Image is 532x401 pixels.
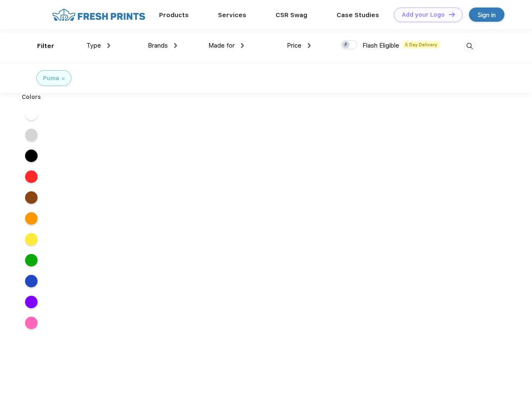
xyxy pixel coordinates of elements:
[276,11,307,19] a: CSR Swag
[362,42,399,49] span: Flash Eligible
[308,43,311,48] img: dropdown.png
[86,42,101,49] span: Type
[174,43,177,48] img: dropdown.png
[403,41,440,48] span: 5 Day Delivery
[469,8,504,22] a: Sign in
[463,39,476,53] img: desktop_search.svg
[449,12,455,17] img: DT
[218,11,246,19] a: Services
[241,43,244,48] img: dropdown.png
[208,42,235,49] span: Made for
[62,77,65,80] img: filter_cancel.svg
[159,11,189,19] a: Products
[287,42,301,49] span: Price
[15,93,48,102] div: Colors
[148,42,168,49] span: Brands
[402,11,445,18] div: Add your Logo
[50,8,148,22] img: fo%20logo%202.webp
[37,41,54,51] div: Filter
[478,10,496,20] div: Sign in
[107,43,110,48] img: dropdown.png
[43,74,59,83] div: Puma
